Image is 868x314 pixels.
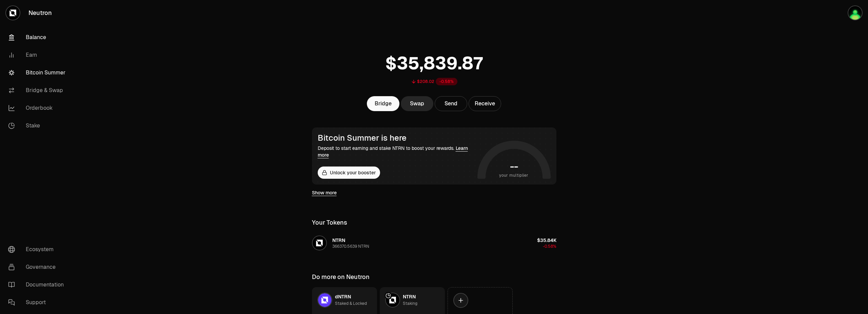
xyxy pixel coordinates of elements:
a: Orderbook [3,99,73,117]
span: dNTRN [335,294,351,300]
div: Your Tokens [312,218,347,227]
button: Unlock your booster [318,167,380,179]
span: your multiplier [499,172,529,179]
span: NTRN [332,237,345,243]
a: Balance [3,29,73,46]
span: NTRN [403,294,416,300]
div: 366370.5639 NTRN [332,244,369,249]
button: NTRN LogoNTRN366370.5639 NTRN$35.84K-0.58% [308,233,560,253]
div: Do more on Neutron [312,272,370,282]
img: dNTRN Logo [318,293,332,307]
a: Governance [3,258,73,276]
button: Send [435,96,467,111]
a: Documentation [3,276,73,294]
div: Deposit to start earning and stake NTRN to boost your rewards. [318,145,475,158]
a: Ecosystem [3,241,73,258]
a: Stake [3,117,73,135]
img: NTRN Logo [386,293,399,307]
a: Earn [3,46,73,64]
h1: -- [510,161,518,172]
div: $208.02 [417,79,434,84]
a: Learn more [318,145,468,158]
a: Show more [312,189,337,196]
a: Support [3,294,73,311]
a: Swap [401,96,433,111]
div: Staked & Locked [335,300,367,307]
div: Staking [403,300,417,307]
div: -0.58% [436,78,457,85]
a: Bridge [367,96,399,111]
div: Bitcoin Summer is here [318,133,475,143]
span: -0.58% [543,244,556,249]
a: Bitcoin Summer [3,64,73,82]
span: $35.84K [537,237,556,243]
a: Bridge & Swap [3,82,73,99]
img: NTRN Logo [313,236,326,250]
img: Neutron LTI [848,6,862,20]
button: Receive [469,96,501,111]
